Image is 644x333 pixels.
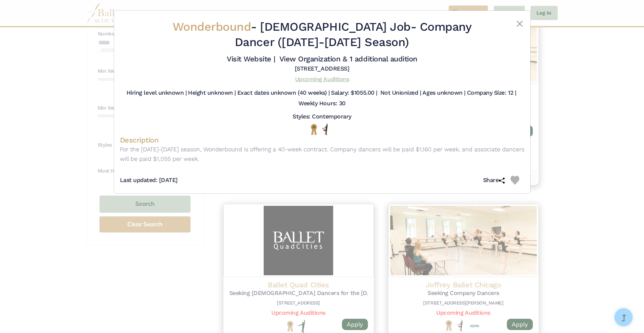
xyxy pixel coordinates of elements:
[227,54,275,63] a: Visit Website |
[127,89,187,97] h5: Hiring level unknown |
[293,113,351,121] h5: Styles: Contemporary
[279,54,417,63] a: View Organization & 1 additional audition
[322,124,328,135] img: All
[154,19,491,50] h2: - - Company Dancer ([DATE]-[DATE] Season)
[295,65,349,73] h5: [STREET_ADDRESS]
[331,89,377,97] h5: Salary: $1055.00 |
[467,89,516,97] h5: Company Size: 12 |
[188,89,236,97] h5: Height unknown |
[511,176,519,185] img: Heart
[515,19,524,28] button: Close
[237,89,330,97] h5: Exact dates unknown (40 weeks) |
[173,20,251,34] span: Wonderbound
[422,89,465,97] h5: Ages unknown |
[260,20,410,34] span: [DEMOGRAPHIC_DATA] Job
[380,89,421,97] h5: Not Unionized |
[120,135,524,145] h4: Description
[120,177,178,184] h5: Last updated: [DATE]
[309,124,319,135] img: National
[298,100,345,107] h5: Weekly Hours: 30
[483,177,511,184] h5: Share
[120,145,524,163] p: For the [DATE]-[DATE] season, Wonderbound is offering a 40-week contract. Company dancers will be...
[295,76,349,83] a: Upcoming Auditions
